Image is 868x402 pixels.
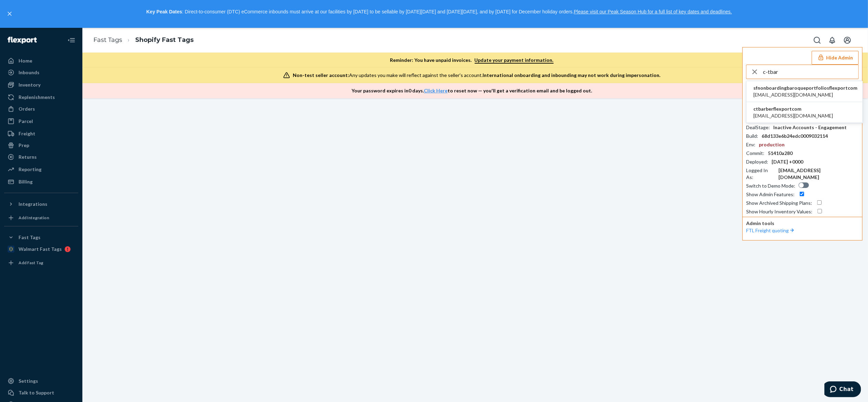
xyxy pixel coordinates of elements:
[424,88,448,93] a: Click Here
[135,36,194,44] a: Shopify Fast Tags
[746,141,755,148] div: Env :
[19,201,47,208] div: Integrations
[19,378,38,384] div: Settings
[753,85,857,91] span: sfnonboardingbaroqueportfoliosflexportcom
[19,389,54,396] div: Talk to Support
[812,51,859,65] button: Hide Admin
[4,116,78,127] a: Parcel
[574,9,732,14] a: Please visit our Peak Season Hub for a full list of key dates and deadlines.
[146,9,182,14] strong: Key Peak Dates
[810,33,824,47] button: Open Search Box
[825,33,839,47] button: Open notifications
[746,227,796,233] a: FTL Freight quoting
[759,141,785,148] div: production
[773,124,847,131] div: Inactive Accounts - Engagement
[93,36,122,44] a: Fast Tags
[763,65,858,79] input: Search or paste seller ID
[746,182,795,189] div: Switch to Demo Mode :
[4,212,78,223] a: Add Integration
[746,220,859,227] p: Admin tools
[772,158,803,165] div: [DATE] +0000
[351,87,592,94] p: Your password expires in 0 days . to reset now — you'll get a verification email and be logged out.
[746,200,812,206] div: Show Archived Shipping Plans :
[746,167,775,181] div: Logged In As :
[19,118,33,125] div: Parcel
[4,152,78,163] a: Returns
[19,142,29,149] div: Prep
[6,10,13,17] button: close,
[746,158,768,165] div: Deployed :
[4,257,78,268] a: Add Fast Tag
[4,92,78,103] a: Replenishments
[4,55,78,66] a: Home
[746,208,812,215] div: Show Hourly Inventory Values :
[4,244,78,255] a: Walmart Fast Tags
[4,140,78,151] a: Prep
[768,150,792,157] div: 51410a280
[4,67,78,78] a: Inbounds
[753,105,833,112] span: ctbarberflexportcom
[390,57,554,64] p: Reminder: You have unpaid invoices.
[19,246,62,253] div: Walmart Fast Tags
[19,130,35,137] div: Freight
[824,381,861,399] iframe: Opens a widget where you can chat to one of our agents
[16,6,862,18] p: : Direct-to-consumer (DTC) eCommerce inbounds must arrive at our facilities by [DATE] to be sella...
[19,57,32,64] div: Home
[65,33,78,47] button: Close Navigation
[4,387,78,398] button: Talk to Support
[19,234,40,241] div: Fast Tags
[293,72,660,79] div: Any updates you make will reflect against the seller's account.
[19,69,39,76] div: Inbounds
[19,260,43,266] div: Add Fast Tag
[19,105,35,112] div: Orders
[19,94,55,101] div: Replenishments
[88,30,199,50] ol: breadcrumbs
[475,57,554,64] a: Update your payment information.
[746,124,770,131] div: DealStage :
[19,215,49,221] div: Add Integration
[19,81,40,88] div: Inventory
[4,128,78,139] a: Freight
[4,376,78,387] a: Settings
[753,112,833,119] span: [EMAIL_ADDRESS][DOMAIN_NAME]
[483,72,660,78] span: International onboarding and inbounding may not work during impersonation.
[746,150,764,157] div: Commit :
[4,79,78,90] a: Inventory
[746,191,795,198] div: Show Admin Features :
[4,103,78,114] a: Orders
[762,133,828,139] div: 68d133e6b24edc0009032114
[19,154,37,160] div: Returns
[4,232,78,243] button: Fast Tags
[778,167,859,181] div: [EMAIL_ADDRESS][DOMAIN_NAME]
[4,199,78,210] button: Integrations
[19,166,42,173] div: Reporting
[8,37,37,44] img: Flexport logo
[4,176,78,187] a: Billing
[841,33,854,47] button: Open account menu
[746,133,758,139] div: Build :
[4,164,78,175] a: Reporting
[293,72,349,78] span: Non-test seller account:
[19,178,33,185] div: Billing
[753,91,857,98] span: [EMAIL_ADDRESS][DOMAIN_NAME]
